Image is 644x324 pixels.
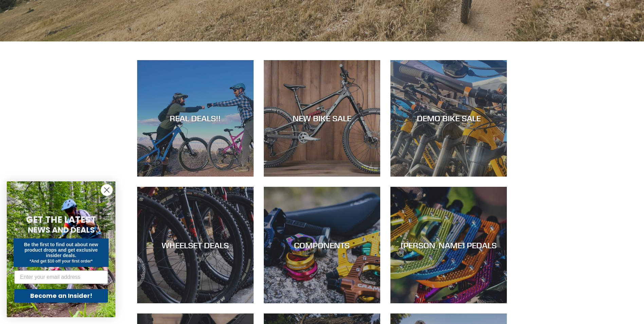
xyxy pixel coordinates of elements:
[14,270,108,284] input: Enter your email address
[24,242,98,258] span: Be the first to find out about new product drops and get exclusive insider deals.
[28,224,95,235] span: NEWS AND DEALS
[137,60,254,177] a: REAL DEALS!!
[264,187,380,303] a: COMPONENTS
[390,60,507,177] a: DEMO BIKE SALE
[137,187,254,303] a: WHEELSET DEALS
[137,113,254,123] div: REAL DEALS!!
[264,240,380,250] div: COMPONENTS
[264,113,380,123] div: NEW BIKE SALE
[101,184,113,196] button: Close dialog
[390,187,507,303] a: [PERSON_NAME] PEDALS
[14,289,108,303] button: Become an Insider!
[390,240,507,250] div: [PERSON_NAME] PEDALS
[30,259,92,264] span: *And get $10 off your first order*
[264,60,380,177] a: NEW BIKE SALE
[137,240,254,250] div: WHEELSET DEALS
[26,214,96,226] span: GET THE LATEST
[390,113,507,123] div: DEMO BIKE SALE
